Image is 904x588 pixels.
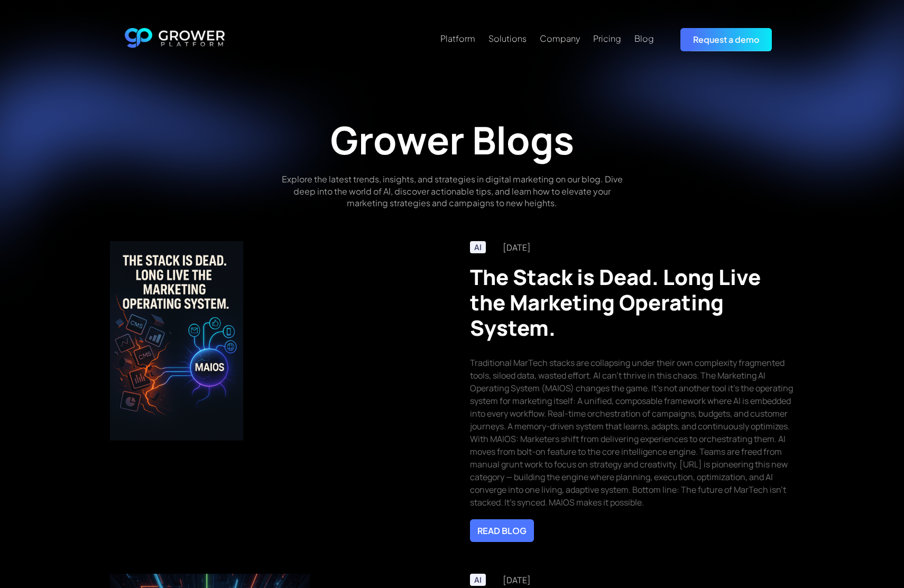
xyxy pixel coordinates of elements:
a: Request a demo [680,28,772,51]
a: Solutions [488,32,527,45]
div: AI [474,243,482,252]
p: Explore the latest trends, insights, and strategies in digital marketing on our blog. Dive deep i... [281,173,624,209]
a: Platform [440,32,475,45]
div: AI [474,575,482,584]
div: Blog [634,33,654,43]
a: Blog [634,32,654,45]
div: Pricing [593,33,621,43]
p: Traditional MarTech stacks are collapsing under their own complexity fragmented tools, siloed dat... [470,356,795,509]
div: Solutions [488,33,527,43]
a: Pricing [593,32,621,45]
div: [DATE] [503,574,531,586]
a: Company [540,32,580,45]
h1: Grower Blogs [110,117,794,163]
a: READ BLOG [470,519,534,542]
a: home [125,28,225,51]
div: [DATE] [503,241,531,254]
div: Company [540,33,580,43]
h2: The Stack is Dead. Long Live the Marketing Operating System. [470,264,795,341]
div: Platform [440,33,475,43]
